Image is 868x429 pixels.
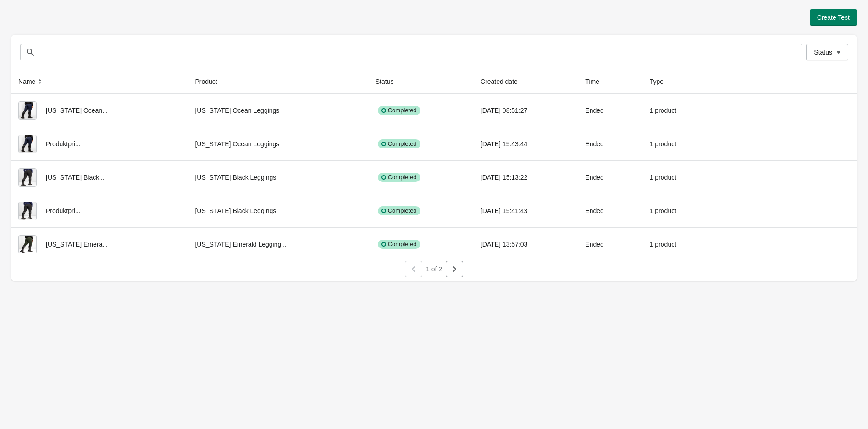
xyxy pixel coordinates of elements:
[378,206,420,215] div: Completed
[650,202,706,220] div: 1 product
[426,265,442,273] span: 1 of 2
[18,135,180,153] div: Produktpri...
[378,139,420,148] div: Completed
[481,235,570,253] div: [DATE] 13:57:03
[18,202,180,220] div: Produktpri...
[18,168,180,187] div: [US_STATE] Black...
[581,73,612,90] button: Time
[378,106,420,115] div: Completed
[481,202,570,220] div: [DATE] 15:41:43
[481,101,570,120] div: [DATE] 08:51:27
[15,73,48,90] button: Name
[191,73,230,90] button: Product
[814,49,832,56] span: Status
[585,202,635,220] div: Ended
[481,168,570,187] div: [DATE] 15:13:22
[195,202,360,220] div: [US_STATE] Black Leggings
[372,73,407,90] button: Status
[817,14,850,21] span: Create Test
[650,235,706,253] div: 1 product
[195,101,360,120] div: [US_STATE] Ocean Leggings
[195,235,360,253] div: [US_STATE] Emerald Legging...
[650,101,706,120] div: 1 product
[585,101,635,120] div: Ended
[585,168,635,187] div: Ended
[585,235,635,253] div: Ended
[806,44,848,60] button: Status
[585,135,635,153] div: Ended
[378,240,420,249] div: Completed
[18,235,180,253] div: [US_STATE] Emera...
[18,101,180,120] div: [US_STATE] Ocean...
[650,168,706,187] div: 1 product
[481,135,570,153] div: [DATE] 15:43:44
[195,168,360,187] div: [US_STATE] Black Leggings
[477,73,531,90] button: Created date
[810,9,857,26] button: Create Test
[650,135,706,153] div: 1 product
[646,73,676,90] button: Type
[378,173,420,182] div: Completed
[195,135,360,153] div: [US_STATE] Ocean Leggings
